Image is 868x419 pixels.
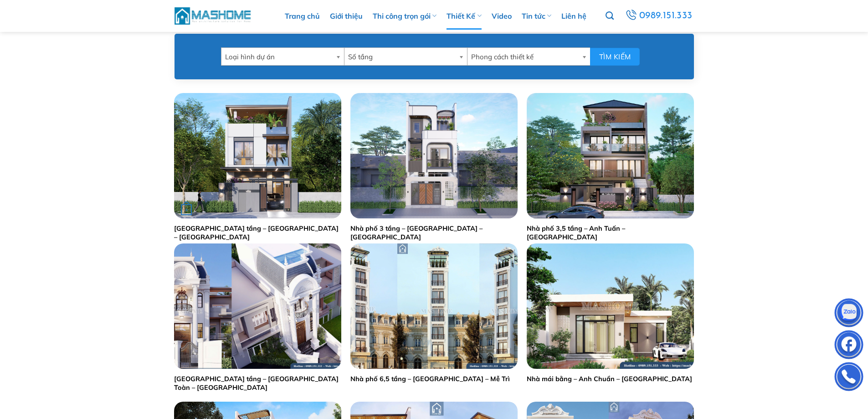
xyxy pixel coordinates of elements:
a: Nhà phố 3,5 tầng – Anh Tuấn – [GEOGRAPHIC_DATA] [527,224,694,241]
a: 0989.151.333 [624,8,693,24]
img: Zalo [835,300,863,328]
a: Thi công trọn gói [373,2,437,30]
a: Nhà phố 6,5 tầng – [GEOGRAPHIC_DATA] – Mễ Trì [350,375,510,383]
a: [GEOGRAPHIC_DATA] tầng – [GEOGRAPHIC_DATA] – [GEOGRAPHIC_DATA] [174,224,341,241]
img: Thiết kế nhà phố anh Dương - Mễ Trì | MasHome [350,243,518,369]
a: Thiết Kế [447,2,481,30]
a: Video [492,2,512,30]
img: Thiết kế nhà phố anh Toàn - Đan Phượng | MasHome [174,243,341,369]
a: Trang chủ [285,2,320,30]
a: Liên hệ [561,2,586,30]
img: Facebook [835,332,863,360]
img: Phone [835,364,863,392]
a: Nhà phố 3 tầng – [GEOGRAPHIC_DATA] – [GEOGRAPHIC_DATA] [350,224,518,241]
span: Số tầng [348,48,455,66]
img: Thiết kế kiến trúc nhà mái bằng - Anh Chuẩn - Thái Bình | MasHome [527,243,694,369]
button: Tìm kiếm [590,48,640,66]
img: Nhà phố 3 tầng - Anh Sang - Hà Nội [350,93,518,218]
span: 0989.151.333 [639,8,693,24]
img: Nhà phố 3,5 tầng - Anh Tuấn - Gia Lâm [527,93,694,218]
strong: + [181,204,192,215]
a: Giới thiệu [330,2,363,30]
span: Phong cách thiết kế [471,48,578,66]
a: Tin tức [522,2,551,30]
div: Đọc tiếp [181,203,192,217]
a: Tìm kiếm [606,6,614,26]
img: MasHome – Tổng Thầu Thiết Kế Và Xây Nhà Trọn Gói [175,6,252,26]
span: Loại hình dự án [225,48,332,66]
a: Nhà mái bằng – Anh Chuẩn – [GEOGRAPHIC_DATA] [527,375,692,383]
a: [GEOGRAPHIC_DATA] tầng – [GEOGRAPHIC_DATA] Toàn – [GEOGRAPHIC_DATA] [174,375,341,392]
img: Nhà phố 2,5 tầng - Anh Hoạch - Sóc Sơn [174,93,341,218]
